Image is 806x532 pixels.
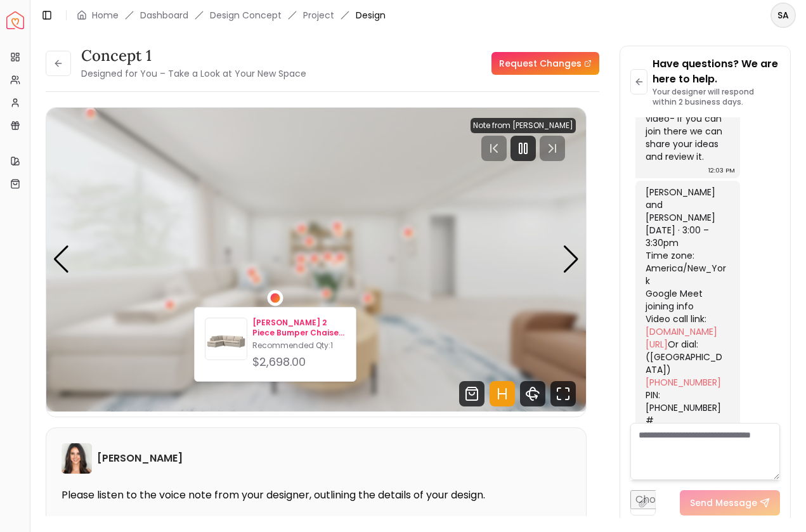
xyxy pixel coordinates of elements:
div: Next slide [562,245,580,273]
p: Your designer will respond within 2 business days. [653,87,780,107]
p: Please listen to the voice note from your designer, outlining the details of your design. [62,489,571,502]
a: Request Changes [491,52,599,75]
svg: Fullscreen [550,381,576,406]
p: Have questions? We are here to help. [653,56,780,87]
svg: Pause [516,141,531,156]
svg: Hotspots Toggle [490,381,515,406]
nav: breadcrumb [77,9,386,22]
div: Note from [PERSON_NAME] [471,118,576,133]
img: Angela Amore [62,443,92,474]
a: Spacejoy [6,11,24,29]
div: 12:03 PM [708,164,735,177]
div: Previous slide [53,245,70,273]
h6: [PERSON_NAME] [97,451,183,466]
img: Design Render 1 [46,108,586,412]
a: [DOMAIN_NAME][URL] [646,325,717,351]
li: Design Concept [210,9,282,22]
button: SA [770,3,796,28]
span: SA [772,4,795,27]
span: Design [356,9,386,22]
a: Dashboard [140,9,188,22]
svg: Shop Products from this design [459,381,484,406]
a: Home [92,9,119,22]
a: Project [303,9,334,22]
a: [PHONE_NUMBER] [646,376,721,389]
img: Harris 2 Piece Bumper Chaise Sectional_Sand [205,321,247,362]
p: Recommended Qty: 1 [252,341,346,351]
small: Designed for You – Take a Look at Your New Space [81,67,306,80]
h3: concept 1 [81,46,306,66]
div: [PERSON_NAME] and [PERSON_NAME] [DATE] · 3:00 – 3:30pm Time zone: America/New_York Google Meet jo... [646,186,727,477]
div: $2,698.00 [252,353,346,371]
div: 1 / 6 [46,108,586,412]
p: [PERSON_NAME] 2 Piece Bumper Chaise Sectional_Sand [252,318,346,338]
svg: 360 View [520,381,545,406]
a: Harris 2 Piece Bumper Chaise Sectional_Sand[PERSON_NAME] 2 Piece Bumper Chaise Sectional_SandReco... [205,318,346,371]
div: Carousel [46,108,586,412]
img: Spacejoy Logo [6,11,24,29]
